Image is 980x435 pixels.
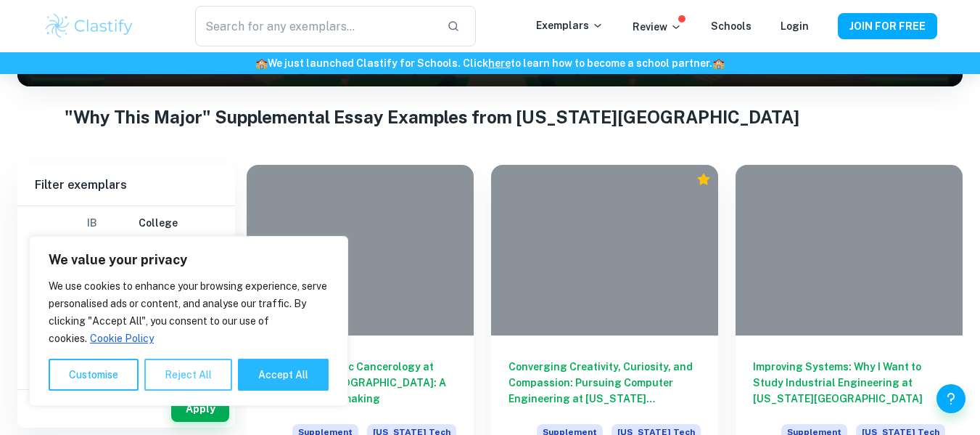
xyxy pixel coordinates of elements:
a: here [488,57,511,69]
h6: Filter exemplars [17,165,235,206]
a: Schools [711,20,752,32]
button: Apply [171,396,229,422]
p: Review [633,19,682,35]
div: Filter type choice [75,206,178,241]
img: Clastify logo [44,12,136,41]
span: 🏫 [712,57,725,69]
h6: Exploring Genetic Cancerology at [US_STATE][GEOGRAPHIC_DATA]: A Path to Changemaking [264,359,456,407]
span: 🏫 [255,57,268,69]
h1: "Why This Major" Supplemental Essay Examples from [US_STATE][GEOGRAPHIC_DATA] [65,104,915,130]
div: We value your privacy [29,236,348,406]
div: Premium [696,172,711,187]
input: Search for any exemplars... [195,6,435,46]
h6: We just launched Clastify for Schools. Click to learn how to become a school partner. [3,55,977,71]
button: JOIN FOR FREE [838,13,937,39]
p: We value your privacy [49,251,329,269]
h6: Converging Creativity, Curiosity, and Compassion: Pursuing Computer Engineering at [US_STATE][GEO... [508,359,701,407]
p: Exemplars [536,17,604,33]
a: Cookie Policy [89,332,155,345]
button: Customise [49,359,139,391]
button: IB [75,206,110,241]
h6: Improving Systems: Why I Want to Study Industrial Engineering at [US_STATE][GEOGRAPHIC_DATA] [753,359,945,407]
button: Reject All [144,359,232,391]
button: Help and Feedback [936,384,965,413]
button: College [139,206,178,241]
a: Login [781,20,809,32]
p: We use cookies to enhance your browsing experience, serve personalised ads or content, and analys... [49,277,329,347]
button: Accept All [238,359,329,391]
